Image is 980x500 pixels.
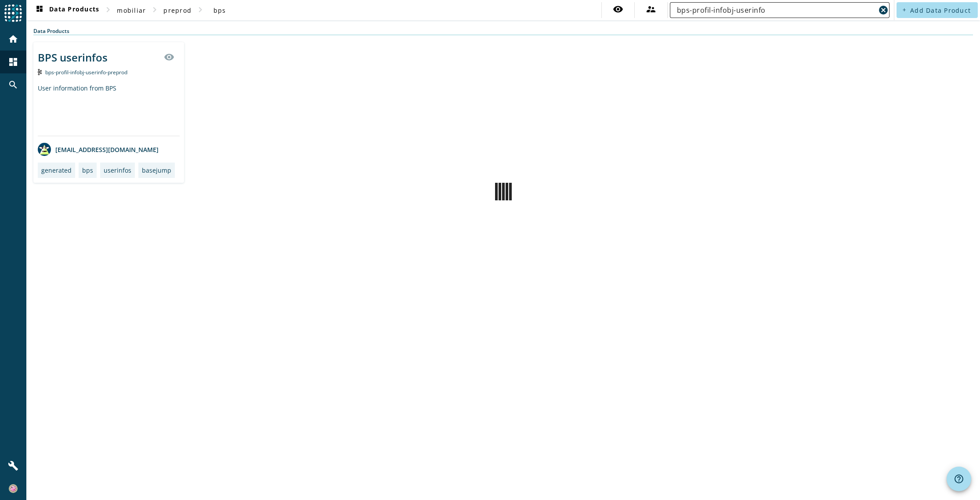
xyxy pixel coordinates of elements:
[9,484,18,493] img: 259ed7dfac5222f7bca45883c0824a13
[38,143,51,156] img: avatar
[897,2,978,18] button: Add Data Product
[164,52,174,62] mat-icon: visibility
[8,57,18,67] mat-icon: dashboard
[33,27,973,35] div: Data Products
[195,4,206,15] mat-icon: chevron_right
[103,4,113,15] mat-icon: chevron_right
[104,166,131,174] div: userinfos
[38,143,159,156] div: [EMAIL_ADDRESS][DOMAIN_NAME]
[38,69,42,75] img: Kafka Topic: bps-profil-infobj-userinfo-preprod
[38,84,180,136] div: User information from BPS
[8,34,18,44] mat-icon: home
[45,69,127,76] span: Kafka Topic: bps-profil-infobj-userinfo-preprod
[82,166,93,174] div: bps
[113,2,149,18] button: mobiliar
[31,2,103,18] button: Data Products
[34,5,99,15] span: Data Products
[8,80,18,90] mat-icon: search
[613,4,623,14] mat-icon: visibility
[149,4,160,15] mat-icon: chevron_right
[34,5,45,15] mat-icon: dashboard
[38,50,108,65] div: BPS userinfos
[878,5,889,15] mat-icon: cancel
[206,2,234,18] button: bps
[954,474,964,484] mat-icon: help_outline
[41,166,72,174] div: generated
[117,6,146,14] span: mobiliar
[877,4,890,16] button: Clear
[677,5,875,15] input: Search (% or * for wildcards)
[646,4,656,14] mat-icon: supervisor_account
[910,6,971,14] span: Add Data Product
[160,2,195,18] button: preprod
[4,4,22,22] img: spoud-logo.svg
[902,7,907,12] mat-icon: add
[8,460,18,471] mat-icon: build
[142,166,171,174] div: basejump
[213,6,226,14] span: bps
[163,6,192,14] span: preprod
